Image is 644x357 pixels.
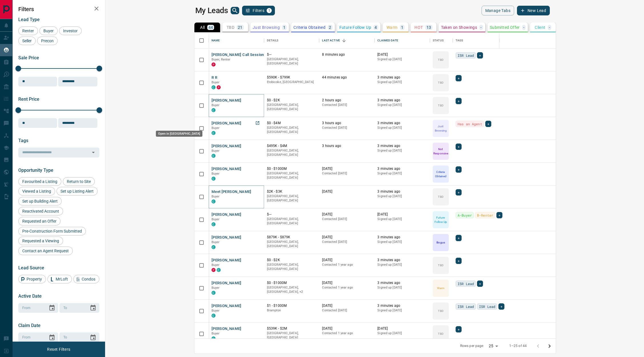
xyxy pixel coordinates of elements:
div: Pre-Construction Form Submitted [18,227,86,235]
p: Signed up [DATE] [377,171,427,176]
div: Details [264,33,319,49]
span: Favourited a Listing [20,179,59,184]
span: Buyer [212,172,220,176]
span: Precon [39,39,56,43]
span: ISR Lead [458,53,474,58]
div: Property [18,275,46,283]
div: Claimed Date [375,33,430,49]
p: TBD [438,263,443,267]
span: Reactivated Account [20,209,61,213]
span: Rent Price [18,96,39,102]
p: 4 [375,25,377,29]
button: Manage Tabs [482,6,514,15]
p: [DATE] [322,212,372,217]
p: - [523,25,524,29]
p: 1–25 of 44 [509,344,527,348]
p: TBD [438,309,443,313]
div: Last Active [319,33,375,49]
div: condos.ca [212,245,216,249]
button: [PERSON_NAME] Call Sessions [212,52,266,58]
p: $0 - $1000M [267,281,317,285]
p: [DATE] [322,281,372,285]
p: Signed up [DATE] [377,240,427,244]
span: + [479,281,481,287]
div: + [456,144,462,150]
button: [PERSON_NAME] [212,212,241,217]
button: search button [231,7,239,14]
p: TBD [438,332,443,336]
p: Contacted [DATE] [322,308,372,313]
p: $0 - $2K [267,98,317,103]
p: TBD [227,25,234,29]
div: + [456,235,462,241]
span: Lead Type [18,17,40,22]
button: [PERSON_NAME] [212,281,241,286]
p: $539K - $2M [267,326,317,331]
p: [GEOGRAPHIC_DATA], [GEOGRAPHIC_DATA] [267,217,317,226]
span: + [498,212,500,218]
div: + [485,121,491,127]
p: Signed up [DATE] [377,57,427,62]
p: [DATE] [322,303,372,308]
p: Signed up [DATE] [377,80,427,84]
p: [GEOGRAPHIC_DATA], [GEOGRAPHIC_DATA] [267,148,317,157]
span: + [500,304,502,309]
p: $0 - $2K [267,258,317,263]
p: TBD [438,195,443,199]
div: condos.ca [212,314,216,318]
span: + [487,121,489,127]
div: Seller [18,37,36,45]
p: [GEOGRAPHIC_DATA], [GEOGRAPHIC_DATA] [267,240,317,249]
span: Buyer [212,80,220,84]
p: 1 [401,25,403,29]
span: MrLoft [54,277,70,281]
p: [DATE] [322,166,372,171]
div: 25 [486,342,500,350]
p: HOT [414,25,423,29]
div: property.ca [217,85,221,89]
div: condos.ca [212,154,216,158]
div: + [456,75,462,81]
span: Viewed a Listing [20,189,53,193]
p: Signed up [DATE] [377,308,427,313]
p: Contacted 1 year ago [322,263,372,267]
p: Future Follow Up [339,25,371,29]
p: 21 [238,25,243,29]
p: Contacted [DATE] [322,171,372,176]
p: Signed up [DATE] [377,148,427,153]
button: [PERSON_NAME] [212,303,241,309]
div: Buyer [39,27,58,35]
div: Favourited a Listing [18,177,61,186]
div: + [456,98,462,104]
div: Precon [37,37,58,45]
span: A-Buyer [458,212,472,218]
span: Condos [80,277,97,281]
span: Claim Date [18,323,41,328]
span: Buyer [212,103,220,107]
button: [PERSON_NAME] [212,258,241,263]
p: 3 minutes ago [377,258,427,263]
p: 2 hours ago [322,98,372,103]
div: Requested a Viewing [18,237,63,245]
p: 3 minutes ago [377,189,427,194]
span: Buyer [212,263,220,267]
p: Signed up [DATE] [377,263,427,267]
p: Brampton [267,308,317,313]
p: [GEOGRAPHIC_DATA], [GEOGRAPHIC_DATA] [267,103,317,112]
div: Set up Building Alert [18,197,62,205]
p: Client [535,25,545,29]
p: 3 minutes ago [377,98,427,103]
p: Signed up [DATE] [377,331,427,336]
div: Details [267,33,279,49]
span: Buyer [212,332,220,335]
div: Investor [59,27,82,35]
span: Requested an Offer [20,219,59,223]
p: [DATE] [322,258,372,263]
p: Just Browsing [253,25,280,29]
div: Claimed Date [377,33,398,49]
span: Opportunity Type [18,168,53,173]
span: Seller [20,39,34,43]
p: - [549,25,550,29]
div: Name [209,33,264,49]
span: Return to Site [65,179,93,184]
